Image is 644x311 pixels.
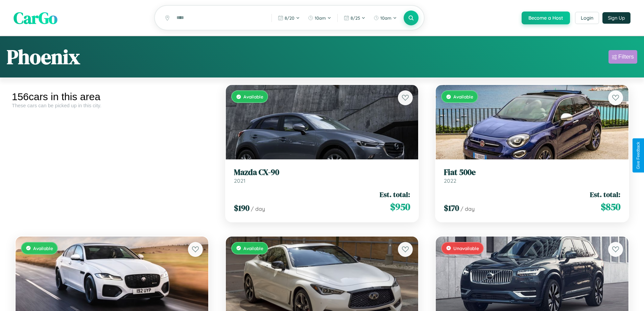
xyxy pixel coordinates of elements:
[590,190,620,199] span: Est. total:
[444,202,459,214] span: $ 170
[460,205,475,212] span: / day
[243,94,263,99] span: Available
[380,15,391,21] span: 10am
[315,15,326,21] span: 10am
[340,13,369,23] button: 8/25
[444,168,620,184] a: Fiat 500e2022
[285,15,294,21] span: 8 / 20
[234,168,410,177] h3: Mazda CX-90
[380,190,410,199] span: Est. total:
[12,91,212,103] div: 156 cars in this area
[33,245,53,251] span: Available
[234,177,245,184] span: 2021
[522,12,570,24] button: Become a Host
[7,43,80,71] h1: Phoenix
[351,15,360,21] span: 8 / 25
[609,50,637,64] button: Filters
[243,245,263,251] span: Available
[234,168,410,184] a: Mazda CX-902021
[390,200,410,214] span: $ 950
[618,53,634,60] div: Filters
[575,12,599,24] button: Login
[636,142,641,169] div: Give Feedback
[602,12,630,24] button: Sign Up
[305,13,335,23] button: 10am
[453,245,479,251] span: Unavailable
[251,205,265,212] span: / day
[12,103,212,108] div: These cars can be picked up in this city.
[275,13,303,23] button: 8/20
[453,94,473,99] span: Available
[14,7,57,29] span: CarGo
[234,202,249,214] span: $ 190
[444,168,620,177] h3: Fiat 500e
[601,200,620,214] span: $ 850
[444,177,456,184] span: 2022
[370,13,400,23] button: 10am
